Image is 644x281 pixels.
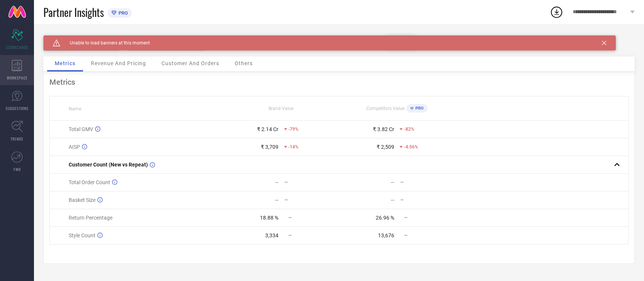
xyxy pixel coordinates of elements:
[7,75,28,81] span: WORKSPACE
[69,144,80,150] span: AISP
[69,179,110,185] span: Total Order Count
[49,78,629,87] div: Metrics
[69,215,112,221] span: Return Percentage
[91,60,146,66] span: Revenue And Pricing
[69,197,95,203] span: Basket Size
[14,166,21,172] span: FWD
[284,180,339,185] div: —
[375,215,394,221] div: 26.96 %
[390,197,394,203] div: —
[550,5,563,19] div: Open download list
[275,179,279,185] div: —
[400,180,454,185] div: —
[161,60,219,66] span: Customer And Orders
[390,179,394,185] div: —
[265,232,278,238] div: 3,334
[235,60,253,66] span: Others
[275,197,279,203] div: —
[269,106,294,111] span: Brand Value
[69,162,148,168] span: Customer Count (New vs Repeat)
[288,233,292,238] span: —
[288,127,298,132] span: -79%
[404,233,407,238] span: —
[260,215,278,221] div: 18.88 %
[413,106,424,111] span: PRO
[69,106,81,111] span: Name
[43,5,104,20] span: Partner Insights
[60,40,150,46] span: Unable to load banners at this moment
[284,197,339,203] div: —
[288,215,292,220] span: —
[404,144,418,150] span: -4.56%
[288,144,298,150] span: -14%
[69,232,95,238] span: Style Count
[366,106,404,111] span: Competitors Value
[404,127,414,132] span: -82%
[6,44,28,50] span: SCORECARDS
[55,60,75,66] span: Metrics
[6,105,29,111] span: SUGGESTIONS
[257,126,278,132] div: ₹ 2.14 Cr
[261,144,278,150] div: ₹ 3,709
[43,35,119,41] div: Brand
[69,126,93,132] span: Total GMV
[11,136,23,142] span: TRENDS
[117,10,128,16] span: PRO
[378,232,394,238] div: 13,676
[400,197,454,203] div: —
[376,144,394,150] div: ₹ 2,509
[372,126,394,132] div: ₹ 3.82 Cr
[404,215,407,220] span: —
